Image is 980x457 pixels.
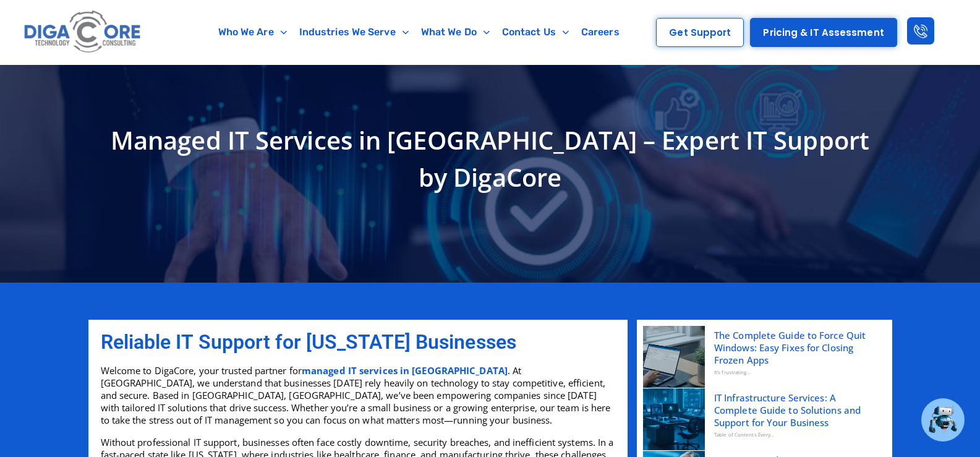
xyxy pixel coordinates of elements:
[656,18,744,47] a: Get Support
[293,18,415,46] a: Industries We Serve
[196,18,642,46] nav: Menu
[763,28,884,37] span: Pricing & IT Assessment
[101,332,615,352] h2: Reliable IT Support for [US_STATE] Businesses
[643,388,705,450] img: IT Infrastructure Services
[714,329,877,366] a: The Complete Guide to Force Quit Windows: Easy Fixes for Closing Frozen Apps
[643,326,705,388] img: Force Quit Apps on Windows
[415,18,496,46] a: What We Do
[302,364,508,377] a: managed IT services in [GEOGRAPHIC_DATA]
[101,364,615,426] p: Welcome to DigaCore, your trusted partner for . At [GEOGRAPHIC_DATA], we understand that business...
[669,28,731,37] span: Get Support
[212,18,293,46] a: Who We Are
[714,391,877,429] a: IT Infrastructure Services: A Complete Guide to Solutions and Support for Your Business
[95,122,886,196] h1: Managed IT Services in [GEOGRAPHIC_DATA] – Expert IT Support by DigaCore
[575,18,626,46] a: Careers
[21,6,145,58] img: Digacore logo 1
[714,429,877,441] div: Table of Contents Every...
[750,18,897,47] a: Pricing & IT Assessment
[714,366,877,378] div: It’s frustrating...
[496,18,575,46] a: Contact Us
